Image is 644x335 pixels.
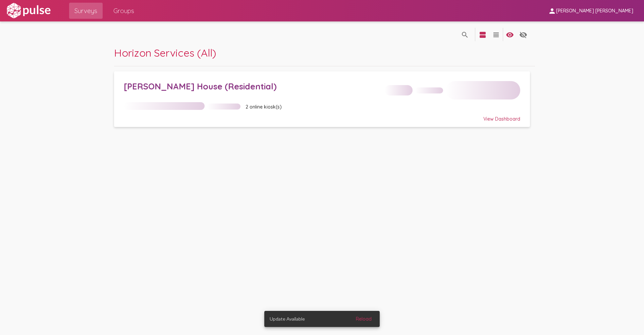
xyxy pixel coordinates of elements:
[124,110,520,122] div: View Dashboard
[356,316,372,322] span: Reload
[492,31,500,39] mat-icon: language
[114,46,216,59] span: Horizon Services (All)
[69,3,103,19] a: Surveys
[270,316,305,322] span: Update Available
[548,7,556,15] mat-icon: person
[108,3,140,19] a: Groups
[124,81,380,91] div: [PERSON_NAME] House (Residential)
[503,28,517,41] button: language
[461,31,469,39] mat-icon: language
[5,2,52,19] img: white-logo.svg
[113,5,134,17] span: Groups
[506,31,514,39] mat-icon: language
[246,104,282,110] span: 2 online kiosk(s)
[476,28,489,41] button: language
[479,31,487,39] mat-icon: language
[543,4,639,17] button: [PERSON_NAME] [PERSON_NAME]
[517,28,530,41] button: language
[489,28,503,41] button: language
[458,28,472,41] button: language
[114,71,530,127] a: [PERSON_NAME] House (Residential)2 online kiosk(s)View Dashboard
[351,313,377,325] button: Reload
[519,31,527,39] mat-icon: language
[556,8,633,14] span: [PERSON_NAME] [PERSON_NAME]
[74,5,97,17] span: Surveys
